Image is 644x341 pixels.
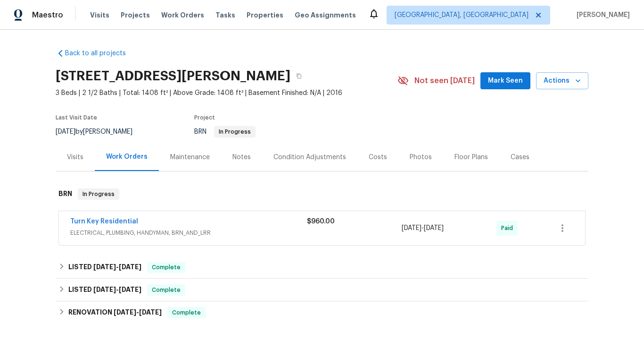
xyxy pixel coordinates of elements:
[56,128,75,135] span: [DATE]
[454,153,488,162] div: Floor Plans
[410,153,432,162] div: Photos
[215,12,235,18] span: Tasks
[215,129,255,135] span: In Progress
[56,49,146,58] a: Back to all projects
[119,264,141,270] span: [DATE]
[414,76,475,85] span: Not seen [DATE]
[148,263,184,272] span: Complete
[232,153,251,162] div: Notes
[170,153,210,162] div: Maintenance
[161,10,204,20] span: Work Orders
[56,126,144,137] div: by [PERSON_NAME]
[58,188,72,200] h6: BRN
[119,286,141,293] span: [DATE]
[402,225,421,231] span: [DATE]
[121,10,150,20] span: Projects
[139,309,162,315] span: [DATE]
[501,223,517,233] span: Paid
[194,115,215,120] span: Project
[573,10,630,20] span: [PERSON_NAME]
[93,264,141,270] span: -
[68,284,141,296] h6: LISTED
[93,286,116,293] span: [DATE]
[194,128,256,135] span: BRN
[56,301,588,324] div: RENOVATION [DATE]-[DATE]Complete
[114,309,136,315] span: [DATE]
[290,68,307,85] button: Copy Address
[114,309,162,315] span: -
[424,225,444,231] span: [DATE]
[93,264,116,270] span: [DATE]
[68,262,141,273] h6: LISTED
[544,75,581,87] span: Actions
[67,153,83,162] div: Visits
[68,307,162,318] h6: RENOVATION
[148,285,184,295] span: Complete
[480,72,530,90] button: Mark Seen
[307,218,335,225] span: $960.00
[536,72,588,90] button: Actions
[70,218,138,225] a: Turn Key Residential
[93,286,141,293] span: -
[32,10,63,20] span: Maestro
[90,10,109,20] span: Visits
[511,153,529,162] div: Cases
[56,179,588,209] div: BRN In Progress
[295,10,356,20] span: Geo Assignments
[56,279,588,301] div: LISTED [DATE]-[DATE]Complete
[369,153,387,162] div: Costs
[488,75,523,87] span: Mark Seen
[273,153,346,162] div: Condition Adjustments
[395,10,528,20] span: [GEOGRAPHIC_DATA], [GEOGRAPHIC_DATA]
[56,71,290,81] h2: [STREET_ADDRESS][PERSON_NAME]
[56,115,97,120] span: Last Visit Date
[106,152,148,162] div: Work Orders
[168,308,205,317] span: Complete
[247,10,283,20] span: Properties
[56,256,588,279] div: LISTED [DATE]-[DATE]Complete
[79,189,118,199] span: In Progress
[56,88,397,98] span: 3 Beds | 2 1/2 Baths | Total: 1408 ft² | Above Grade: 1408 ft² | Basement Finished: N/A | 2016
[70,228,307,238] span: ELECTRICAL, PLUMBING, HANDYMAN, BRN_AND_LRR
[402,223,444,233] span: -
